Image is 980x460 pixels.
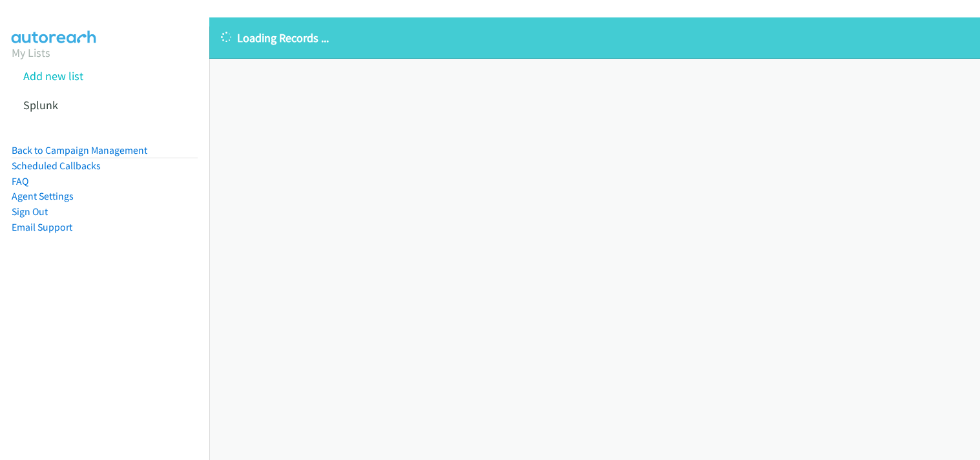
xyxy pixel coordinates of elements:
[221,29,968,47] p: Loading Records ...
[12,45,50,60] a: My Lists
[23,98,58,112] a: Splunk
[12,205,48,218] a: Sign Out
[12,190,74,202] a: Agent Settings
[12,221,72,233] a: Email Support
[12,160,101,172] a: Scheduled Callbacks
[12,175,28,187] a: FAQ
[23,68,83,83] a: Add new list
[12,144,147,156] a: Back to Campaign Management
